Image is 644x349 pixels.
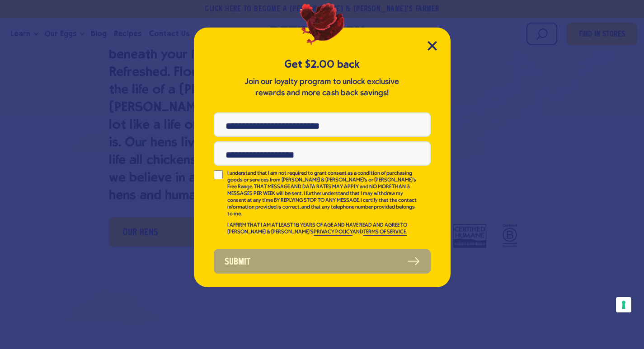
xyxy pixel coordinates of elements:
p: I AFFIRM THAT I AM AT LEAST 18 YEARS OF AGE AND HAVE READ AND AGREE TO [PERSON_NAME] & [PERSON_NA... [227,222,418,236]
a: PRIVACY POLICY [314,229,353,236]
input: I understand that I am not required to grant consent as a condition of purchasing goods or servic... [214,170,223,179]
p: Join our loyalty program to unlock exclusive rewards and more cash back savings! [243,76,401,99]
button: Submit [214,249,431,274]
button: Close Modal [428,41,437,51]
button: Your consent preferences for tracking technologies [616,297,631,312]
a: TERMS OF SERVICE. [363,229,407,236]
h5: Get $2.00 back [214,57,431,72]
p: I understand that I am not required to grant consent as a condition of purchasing goods or servic... [227,170,418,218]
